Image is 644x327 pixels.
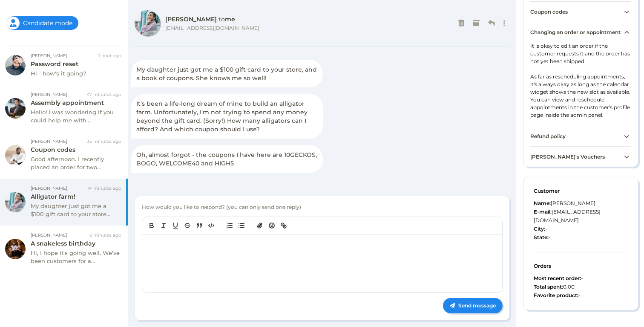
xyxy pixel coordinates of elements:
div: Coupon codes [31,146,121,153]
div: 8 minutes ago [89,232,121,238]
span: Changing an order or appointment [530,29,621,35]
span: It's been a life-long dream of mine to build an alligator farm. Unfortunately, I'm not trying to ... [136,100,308,133]
div: My daughter just got me a $100 gift card to your store... [31,202,121,219]
div: Alligator farm! [31,193,121,200]
span: [PERSON_NAME] [551,200,595,206]
h3: Orders [534,263,628,269]
div: A snakeless birthday [31,240,121,247]
span: [PERSON_NAME] [31,92,67,97]
div: Hello! I was wondering if you could help me with... [31,108,121,125]
span: [PERSON_NAME] [31,232,67,238]
div: Assembly appointment [31,99,121,107]
strong: Favorite product : [534,292,578,298]
button: Send message [443,298,503,313]
span: My daughter just got me a $100 gift card to your store, and a book of coupons. She knows me so well! [136,66,317,82]
span: Oh, almost forgot - the coupons I have here are 10GECKOS, BOGO, WELCOME40 and HIGH5 [136,151,317,167]
small: to [218,15,225,23]
span: [EMAIL_ADDRESS][DOMAIN_NAME] [534,208,601,223]
span: - [578,292,581,298]
strong: Most recent order : [534,275,581,281]
div: Hi, I hope it's going well. We've been customers for a... [31,249,121,266]
span: Refund policy [530,133,566,139]
strong: State : [534,234,549,240]
div: Password reset [31,60,121,68]
span: [PERSON_NAME] [31,185,67,191]
span: - [549,234,551,240]
h3: Customer [534,188,628,194]
span: - [581,275,583,281]
div: 33 minutes ago [87,139,121,144]
strong: City : [534,226,545,232]
div: [EMAIL_ADDRESS][DOMAIN_NAME] [165,25,259,31]
span: 0.00 [563,284,575,290]
div: 1 hour ago [98,53,121,58]
span: Coupon codes [530,9,568,15]
span: - [545,226,547,232]
span: [PERSON_NAME]'s Vouchers [530,153,605,160]
strong: E-mail : [534,208,552,215]
div: Hi - how's it going? [31,69,121,78]
div: Good afternoon. I recently placed an order for two... [31,155,121,172]
span: [PERSON_NAME] [31,53,67,58]
div: How would you like to respond? (you can only send one reply) [142,203,503,211]
div: It is okay to edit an order if the customer requests it and the order has not yet been shipped. A... [530,42,631,126]
strong: Total spent : [534,284,563,290]
span: [PERSON_NAME] [31,139,67,144]
div: 14 minutes ago [87,185,121,191]
span: [PERSON_NAME] me [165,15,239,23]
div: 47 minutes ago [87,92,121,97]
strong: Name : [534,200,551,206]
